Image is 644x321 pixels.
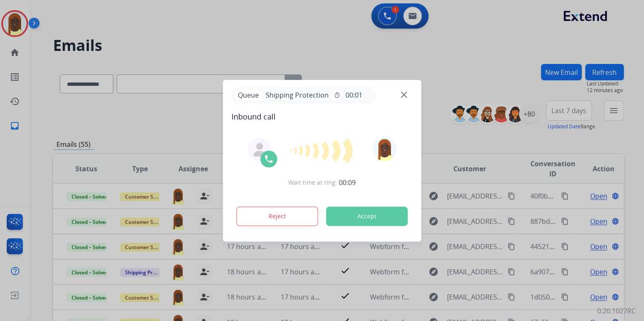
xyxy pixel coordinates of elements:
[232,111,413,122] span: Inbound call
[326,207,408,226] button: Accept
[334,92,341,98] mat-icon: timer
[373,138,396,161] img: avatar
[237,207,318,226] button: Reject
[264,154,274,164] img: call-icon
[262,90,332,100] span: Shipping Protection
[597,306,636,316] p: 0.20.1027RC
[288,178,337,187] span: Wait time at ring:
[253,143,266,157] img: agent-avatar
[346,90,362,100] span: 00:01
[339,178,356,188] span: 00:09
[235,90,262,101] p: Queue
[401,91,407,98] img: close-button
